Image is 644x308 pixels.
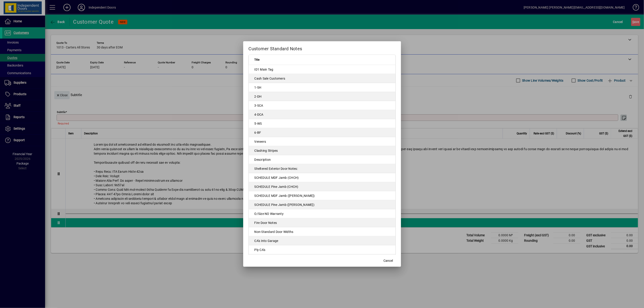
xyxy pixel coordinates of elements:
td: 2-DH [249,92,395,101]
td: Sheltered Exterior Door Notes: [249,164,395,173]
td: 4-DCA [249,110,395,119]
span: Title [254,57,260,62]
td: SCHEDULE MDF Jamb ([PERSON_NAME]) [249,191,395,200]
td: 1-SH [249,83,395,92]
td: 6-BF [249,128,395,137]
td: Non-Standard Door Widths [249,227,395,236]
td: Description [249,155,395,164]
td: Fire Door Notes [249,218,395,227]
h2: Customer Standard Notes [243,41,401,54]
td: SCHEDULE Pine Jamb (CHCH) [249,182,395,191]
button: Cancel [381,257,396,265]
td: ID1 Main Tag [249,65,395,74]
td: SCHEDULE MDF Jamb (CHCH) [249,173,395,182]
td: Clashing Stripes [249,146,395,155]
td: Cash Sale Customers [249,74,395,83]
td: Veneers [249,137,395,146]
td: 3-SCA [249,101,395,110]
td: Ply CA's [249,245,395,254]
td: CA's Into Garage [249,236,395,245]
span: Cancel [384,258,393,263]
td: 5-WS [249,119,395,128]
td: O/Size NO Warranty [249,209,395,218]
td: SCHEDULE Pine Jamb ([PERSON_NAME]) [249,200,395,209]
td: Bifold Minimum Door Width [249,254,395,263]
